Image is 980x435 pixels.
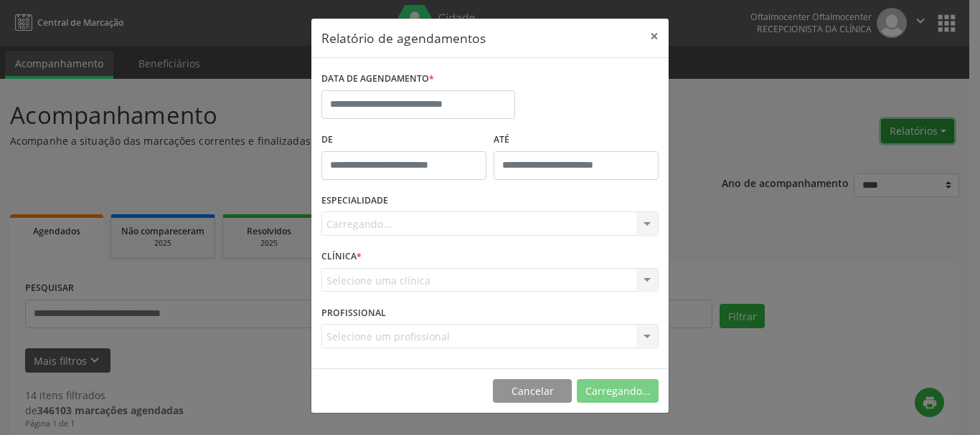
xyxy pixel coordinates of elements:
label: De [321,129,486,151]
label: ATÉ [494,129,659,151]
label: ESPECIALIDADE [321,190,388,212]
label: DATA DE AGENDAMENTO [321,68,434,90]
h5: Relatório de agendamentos [321,29,486,47]
button: Close [640,19,669,54]
label: PROFISSIONAL [321,302,386,324]
button: Carregando... [577,379,659,403]
label: CLÍNICA [321,246,362,268]
button: Cancelar [493,379,572,403]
